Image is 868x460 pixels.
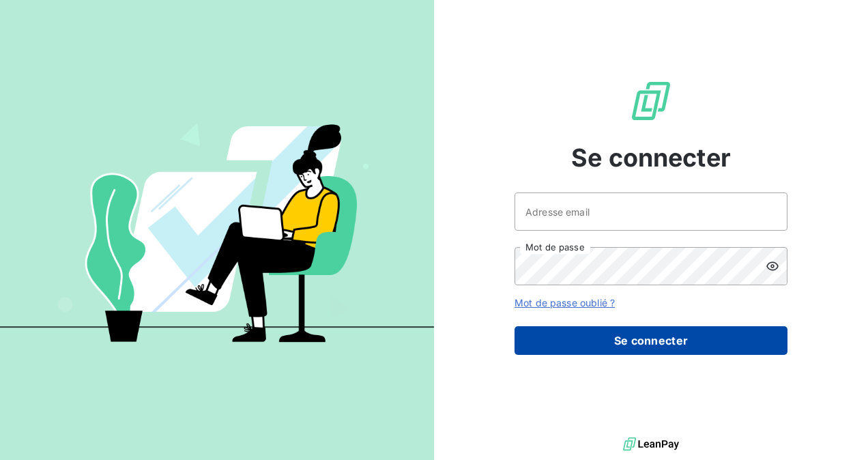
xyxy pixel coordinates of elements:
[515,192,787,231] input: placeholder
[515,326,787,355] button: Se connecter
[571,139,731,176] span: Se connecter
[629,79,673,123] img: Logo LeanPay
[515,297,615,308] a: Mot de passe oublié ?
[623,434,679,455] img: logo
